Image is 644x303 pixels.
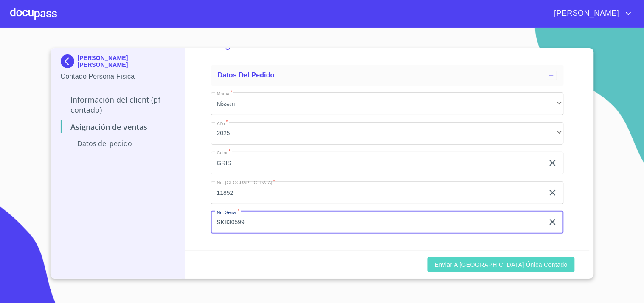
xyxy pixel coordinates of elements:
[61,54,78,68] img: Docupass spot blue
[211,65,564,86] div: Datos del pedido
[61,139,175,148] p: Datos del pedido
[548,158,558,168] button: clear input
[211,122,564,145] div: 2025
[428,257,575,273] button: Enviar a [GEOGRAPHIC_DATA] única contado
[218,71,275,79] span: Datos del pedido
[548,217,558,227] button: clear input
[61,54,175,71] div: [PERSON_NAME] [PERSON_NAME]
[548,7,634,20] button: account of current user
[548,7,624,20] span: [PERSON_NAME]
[61,122,175,132] p: Asignación de Ventas
[211,92,564,115] div: Nissan
[61,94,175,115] p: Información del Client (PF contado)
[78,54,175,68] p: [PERSON_NAME] [PERSON_NAME]
[61,71,175,82] p: Contado Persona Física
[548,188,558,198] button: clear input
[435,260,568,270] span: Enviar a [GEOGRAPHIC_DATA] única contado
